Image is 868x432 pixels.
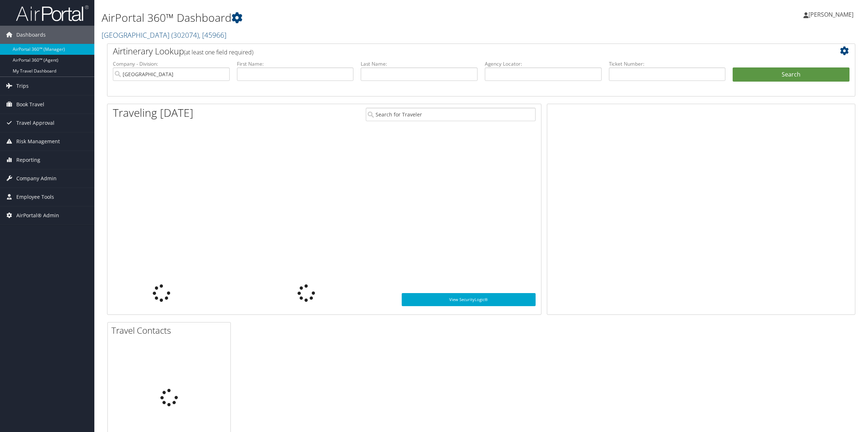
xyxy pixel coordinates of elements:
span: Risk Management [16,132,60,151]
label: Ticket Number: [609,60,726,67]
span: ( 302074 ) [171,30,199,40]
span: [PERSON_NAME] [808,11,853,18]
span: Trips [16,77,29,95]
h2: Travel Contacts [111,324,230,337]
span: (at least one field required) [184,48,253,56]
span: AirPortal® Admin [16,206,59,225]
label: Last Name: [361,60,478,67]
span: Dashboards [16,26,46,44]
span: , [ 45966 ] [199,30,226,40]
label: Agency Locator: [485,60,602,67]
span: Company Admin [16,169,57,188]
h1: AirPortal 360™ Dashboard [102,10,608,25]
a: [PERSON_NAME] [803,4,861,25]
a: View SecurityLogic® [402,293,535,306]
label: First Name: [237,60,354,67]
span: Reporting [16,151,40,169]
input: Search for Traveler [366,108,536,121]
h2: Airtinerary Lookup [113,45,787,57]
span: Travel Approval [16,114,54,132]
label: Company - Division: [113,60,230,67]
a: [GEOGRAPHIC_DATA] [102,30,226,40]
button: Search [733,67,849,82]
h1: Traveling [DATE] [113,105,193,120]
span: Employee Tools [16,188,54,206]
img: airportal-logo.png [16,5,89,22]
span: Book Travel [16,95,44,114]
